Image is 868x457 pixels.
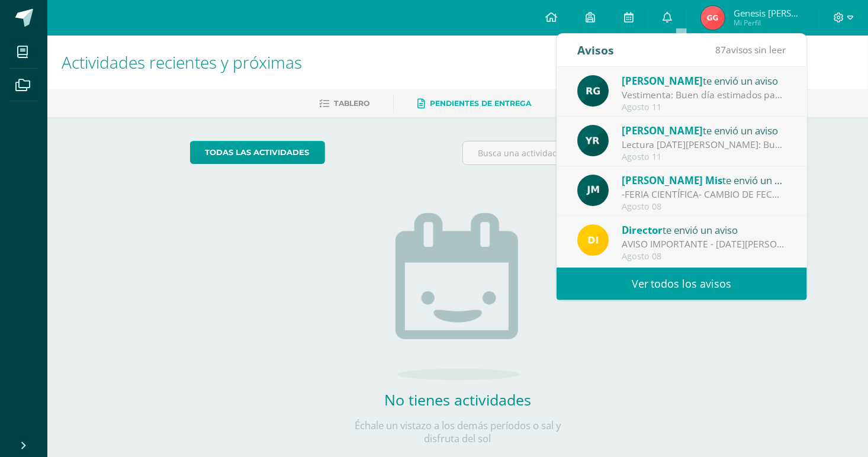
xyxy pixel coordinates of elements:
img: b26d26339415fef33be69fb96098ffe7.png [701,6,725,30]
img: 765d7ba1372dfe42393184f37ff644ec.png [577,125,609,156]
div: Avisos [577,34,614,66]
p: Échale un vistazo a los demás períodos o sal y disfruta del sol [339,419,576,445]
img: f0b35651ae50ff9c693c4cbd3f40c4bb.png [577,224,609,256]
div: Vestimenta: Buen día estimados padres de familia y estudiantes. Espero que se encuentren muy bien... [622,88,786,102]
span: [PERSON_NAME] [622,74,703,88]
div: te envió un aviso [622,222,786,237]
span: Actividades recientes y próximas [62,51,302,73]
div: Agosto 11 [622,102,786,112]
div: Agosto 08 [622,202,786,212]
span: avisos sin leer [716,43,786,56]
div: te envió un aviso [622,123,786,138]
div: te envió un aviso [622,172,786,188]
span: Pendientes de entrega [430,99,531,108]
span: [PERSON_NAME] Mis [622,173,722,187]
a: todas las Actividades [190,141,325,164]
div: Lectura 11 de agosto: Buenos días Adjunto las instrucciones para trabajar el lunes 11 de agosto. ... [622,138,786,152]
a: Pendientes de entrega [417,94,531,113]
h2: No tienes actividades [339,390,576,410]
img: 6bd1f88eaa8f84a993684add4ac8f9ce.png [577,175,609,206]
span: [PERSON_NAME] [622,124,703,137]
div: Agosto 08 [622,252,786,262]
span: 87 [716,43,726,56]
span: Tablero [334,99,369,108]
div: te envió un aviso [622,73,786,88]
a: Ver todos los avisos [557,268,807,300]
span: Director [622,223,663,237]
span: Mi Perfil [734,18,805,28]
input: Busca una actividad próxima aquí... [463,141,725,165]
img: 24ef3269677dd7dd963c57b86ff4a022.png [577,75,609,107]
div: AVISO IMPORTANTE - LUNES 11 DE AGOSTO: Estimados padres de familia y/o encargados: Les informamos... [622,237,786,251]
div: -FERIA CIENTÍFICA- CAMBIO DE FECHA-: Buena tarde queridos estudiantes espero se encuentren bien. ... [622,188,786,201]
a: Tablero [319,94,369,113]
div: Agosto 11 [622,152,786,162]
span: Genesis [PERSON_NAME] [734,7,805,19]
img: no_activities.png [396,213,520,380]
